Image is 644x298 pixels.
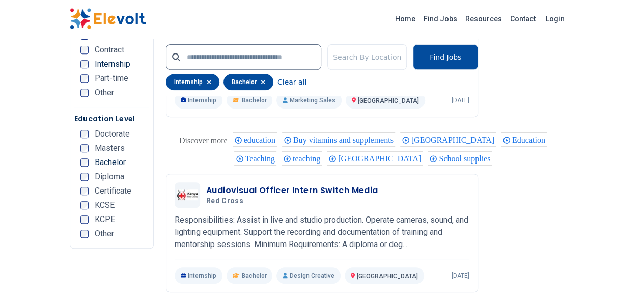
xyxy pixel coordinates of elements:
span: Full-time [95,32,126,40]
input: Bachelor [80,158,89,167]
a: Home [391,11,419,27]
div: Buy vitamins and supplements [282,132,395,147]
div: internship [166,74,219,90]
input: Masters [80,144,89,152]
div: These are topics related to the article that might interest you [179,133,228,148]
p: Internship [175,267,223,284]
div: bachelor [223,74,273,90]
span: Teaching [245,154,278,163]
span: Red cross [206,197,243,206]
input: Part-time [80,74,89,83]
a: Login [540,9,571,29]
span: [GEOGRAPHIC_DATA] [338,154,424,163]
iframe: Chat Widget [593,249,644,298]
div: Teaching [234,151,276,166]
div: education [233,132,277,147]
div: Aga khan University [327,151,423,166]
p: Internship [175,92,223,109]
span: Bachelor [95,158,126,167]
span: Part-time [95,74,128,83]
p: [DATE] [452,272,469,280]
p: Responsibilities: Assist in live and studio production. Operate cameras, sound, and lighting equi... [175,214,469,251]
a: Resources [461,11,506,27]
div: Nairobi [400,132,496,147]
span: Masters [95,144,125,152]
input: KCSE [80,201,89,209]
span: Bachelor [241,96,266,104]
span: [GEOGRAPHIC_DATA] [358,97,419,104]
a: Find Jobs [419,11,461,27]
span: education [244,136,278,144]
input: KCPE [80,215,89,224]
div: teaching [282,151,322,166]
input: Other [80,89,89,97]
button: Find Jobs [413,44,478,70]
button: Clear all [277,74,306,90]
span: Diploma [95,173,124,181]
p: Marketing Sales [276,92,341,109]
span: Other [95,89,114,97]
span: Other [95,230,114,238]
input: Doctorate [80,130,89,138]
h3: Audiovisual Officer Intern Switch Media [206,184,378,197]
a: Red crossAudiovisual Officer Intern Switch MediaRed crossResponsibilities: Assist in live and stu... [175,182,469,284]
span: Doctorate [95,130,130,138]
span: Contract [95,46,124,54]
span: KCSE [95,201,115,209]
input: Other [80,230,89,238]
span: School supplies [439,154,493,163]
span: Internship [95,60,130,68]
input: Internship [80,60,89,68]
span: teaching [293,154,323,163]
p: [DATE] [452,96,469,104]
div: School supplies [428,151,492,166]
div: Widget de chat [593,249,644,298]
a: Contact [506,11,540,27]
span: Certificate [95,187,131,195]
span: [GEOGRAPHIC_DATA] [411,136,497,144]
img: Elevolt [70,8,146,30]
span: [GEOGRAPHIC_DATA] [357,273,418,280]
input: Diploma [80,173,89,181]
span: KCPE [95,215,115,224]
span: Buy vitamins and supplements [293,136,397,144]
p: Design Creative [276,267,340,284]
input: Certificate [80,187,89,195]
h5: Education Level [74,114,149,124]
img: Red cross [177,189,198,201]
span: Bachelor [241,272,266,280]
input: Contract [80,46,89,54]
